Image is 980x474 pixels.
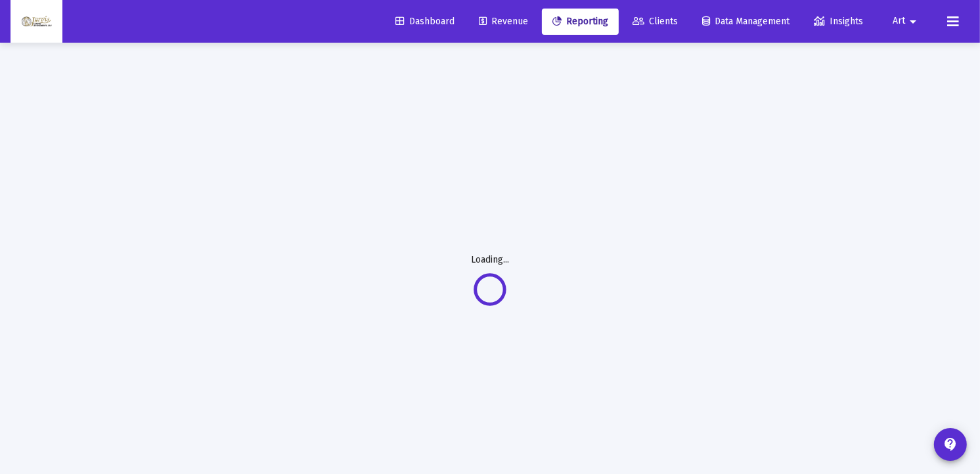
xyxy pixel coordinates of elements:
[395,16,455,27] span: Dashboard
[943,437,958,452] mat-icon: contact_support
[385,9,465,35] a: Dashboard
[893,16,905,27] span: Art
[905,9,921,35] mat-icon: arrow_drop_down
[803,9,874,35] a: Insights
[877,8,937,34] button: Art
[552,16,608,27] span: Reporting
[633,16,678,27] span: Clients
[468,9,539,35] a: Revenue
[622,9,688,35] a: Clients
[692,9,800,35] a: Data Management
[542,9,619,35] a: Reporting
[20,9,53,35] img: Dashboard
[814,16,863,27] span: Insights
[479,16,528,27] span: Revenue
[702,16,790,27] span: Data Management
